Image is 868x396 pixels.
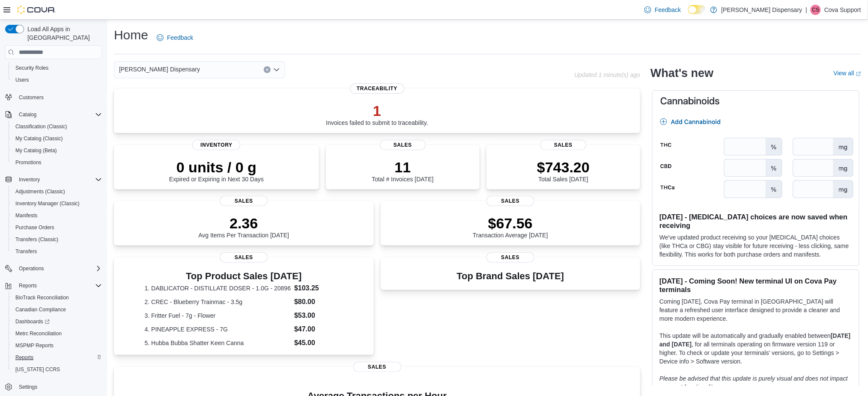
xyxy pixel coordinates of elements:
[12,121,102,132] span: Classification (Classic)
[9,292,105,304] button: BioTrack Reconciliation
[12,304,102,315] span: Canadian Compliance
[15,174,102,185] span: Inventory
[9,121,105,133] button: Classification (Classic)
[659,213,852,230] h3: [DATE] - [MEDICAL_DATA] choices are now saved when receiving
[192,140,240,150] span: Inventory
[167,33,193,42] span: Feedback
[372,159,433,183] div: Total # Invoices [DATE]
[294,283,343,293] dd: $103.25
[294,338,343,348] dd: $45.00
[15,248,37,255] span: Transfers
[12,352,102,363] span: Reports
[12,246,40,257] a: Transfers
[19,94,44,101] span: Customers
[2,91,105,103] button: Customers
[834,70,861,77] a: View allExternal link
[294,297,343,307] dd: $80.00
[12,222,58,233] a: Purchase Orders
[145,298,291,306] dt: 2. CREC - Blueberry Trainmac - 3.5g
[198,215,289,232] p: 2.36
[9,340,105,352] button: MSPMP Reports
[19,265,44,272] span: Operations
[15,236,58,243] span: Transfers (Classic)
[15,294,69,301] span: BioTrack Reconciliation
[15,174,43,185] button: Inventory
[15,330,62,337] span: Metrc Reconciliation
[15,382,41,392] a: Settings
[659,331,852,366] p: This update will be automatically and gradually enabled between , for all terminals operating on ...
[12,364,102,375] span: Washington CCRS
[15,306,66,313] span: Canadian Compliance
[326,102,428,126] div: Invoices failed to submit to traceability.
[811,5,821,15] div: Cova Support
[12,340,57,351] a: MSPMP Reports
[12,234,62,245] a: Transfers (Classic)
[486,252,534,263] span: Sales
[145,311,291,320] dt: 3. Fritter Fuel - 7g - Flower
[824,5,861,15] p: Cova Support
[9,62,105,74] button: Security Roles
[220,196,268,206] span: Sales
[19,282,37,289] span: Reports
[350,83,404,94] span: Traceability
[12,63,52,73] a: Security Roles
[2,263,105,275] button: Operations
[2,280,105,292] button: Reports
[24,25,102,42] span: Load All Apps in [GEOGRAPHIC_DATA]
[264,66,271,73] button: Clear input
[12,328,65,339] a: Metrc Reconciliation
[15,109,102,120] span: Catalog
[19,111,36,118] span: Catalog
[650,66,713,80] h2: What's new
[2,174,105,186] button: Inventory
[198,215,289,239] div: Avg Items Per Transaction [DATE]
[12,157,102,168] span: Promotions
[540,140,587,150] span: Sales
[15,281,102,291] span: Reports
[15,263,48,274] button: Operations
[145,271,343,281] h3: Top Product Sales [DATE]
[806,5,808,15] p: |
[15,109,40,120] button: Catalog
[9,198,105,210] button: Inventory Manager (Classic)
[15,92,47,103] a: Customers
[169,159,264,176] p: 0 units / 0 g
[372,159,433,176] p: 11
[9,145,105,157] button: My Catalog (Beta)
[12,133,102,144] span: My Catalog (Classic)
[15,92,102,103] span: Customers
[19,176,40,183] span: Inventory
[9,245,105,257] button: Transfers
[12,63,102,73] span: Security Roles
[145,339,291,347] dt: 5. Hubba Bubba Shatter Keen Canna
[486,196,534,206] span: Sales
[688,5,706,14] input: Dark Mode
[12,328,102,339] span: Metrc Reconciliation
[15,224,54,231] span: Purchase Orders
[12,75,102,85] span: Users
[2,381,105,393] button: Settings
[380,140,426,150] span: Sales
[9,186,105,198] button: Adjustments (Classic)
[153,29,197,46] a: Feedback
[722,5,802,15] p: [PERSON_NAME] Dispensary
[574,71,640,78] p: Updated 1 minute(s) ago
[473,215,548,232] p: $67.56
[15,281,40,291] button: Reports
[12,246,102,257] span: Transfers
[12,121,71,132] a: Classification (Classic)
[9,133,105,145] button: My Catalog (Classic)
[12,198,83,209] a: Inventory Manager (Classic)
[12,340,102,351] span: MSPMP Reports
[856,71,861,77] svg: External link
[537,159,590,183] div: Total Sales [DATE]
[457,271,564,281] h3: Top Brand Sales [DATE]
[12,304,69,315] a: Canadian Compliance
[220,252,268,263] span: Sales
[659,277,852,294] h3: [DATE] - Coming Soon! New terminal UI on Cova Pay terminals
[12,316,102,327] span: Dashboards
[9,74,105,86] button: Users
[9,210,105,222] button: Manifests
[12,186,69,197] a: Adjustments (Classic)
[537,159,590,176] p: $743.20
